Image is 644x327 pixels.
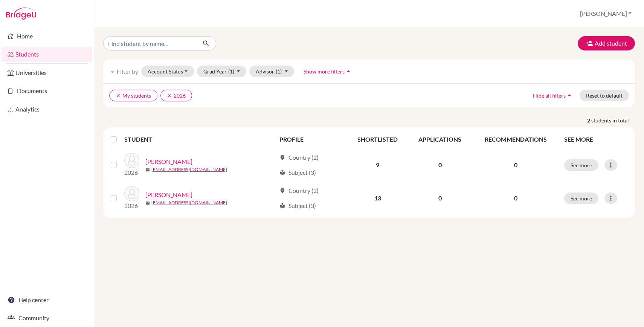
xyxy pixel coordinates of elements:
[279,186,319,195] div: Country (2)
[2,310,92,325] a: Community
[526,90,580,101] button: Hide all filtersarrow_drop_up
[476,194,555,203] p: 0
[145,190,192,199] a: [PERSON_NAME]
[279,201,316,210] div: Subject (3)
[145,168,150,172] span: mail
[347,148,408,182] td: 9
[566,92,573,99] i: arrow_drop_up
[279,170,285,176] span: local_library
[279,168,316,177] div: Subject (3)
[145,201,150,205] span: mail
[564,193,598,204] button: See more
[151,199,227,206] a: [EMAIL_ADDRESS][DOMAIN_NAME]
[124,130,275,148] th: STUDENT
[408,130,472,148] th: APPLICATIONS
[228,68,234,75] span: (1)
[276,68,282,75] span: (1)
[124,153,139,168] img: Pecznik, Anna
[279,203,285,209] span: local_library
[408,148,472,182] td: 0
[2,65,92,80] a: Universities
[587,116,591,124] strong: 2
[151,166,227,173] a: [EMAIL_ADDRESS][DOMAIN_NAME]
[472,130,560,148] th: RECOMMENDATIONS
[533,92,566,99] span: Hide all filters
[124,201,139,210] p: 2026
[591,116,635,124] span: students in total
[124,186,139,201] img: Sági, Fanni
[279,153,319,162] div: Country (2)
[2,292,92,307] a: Help center
[124,168,139,177] p: 2026
[275,130,347,148] th: PROFILE
[167,93,172,98] i: clear
[577,6,635,21] button: [PERSON_NAME]
[6,8,36,20] img: Bridge-U
[197,66,247,77] button: Grad Year(1)
[2,102,92,117] a: Analytics
[580,90,629,101] button: Reset to default
[109,90,157,101] button: clearMy students
[2,29,92,44] a: Home
[347,130,408,148] th: SHORTLISTED
[578,36,635,50] button: Add student
[408,182,472,215] td: 0
[304,68,345,75] span: Show more filters
[347,182,408,215] td: 13
[2,47,92,62] a: Students
[560,130,632,148] th: SEE MORE
[476,160,555,170] p: 0
[2,83,92,98] a: Documents
[145,157,192,166] a: [PERSON_NAME]
[297,66,359,77] button: Show more filtersarrow_drop_up
[141,66,194,77] button: Account Status
[564,159,598,171] button: See more
[249,66,294,77] button: Advisor(1)
[279,188,285,194] span: location_on
[116,93,121,98] i: clear
[103,36,197,50] input: Find student by name...
[160,90,192,101] button: clear2026
[279,154,285,160] span: location_on
[117,68,138,75] span: Filter by
[345,67,352,75] i: arrow_drop_up
[109,68,115,74] i: filter_list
